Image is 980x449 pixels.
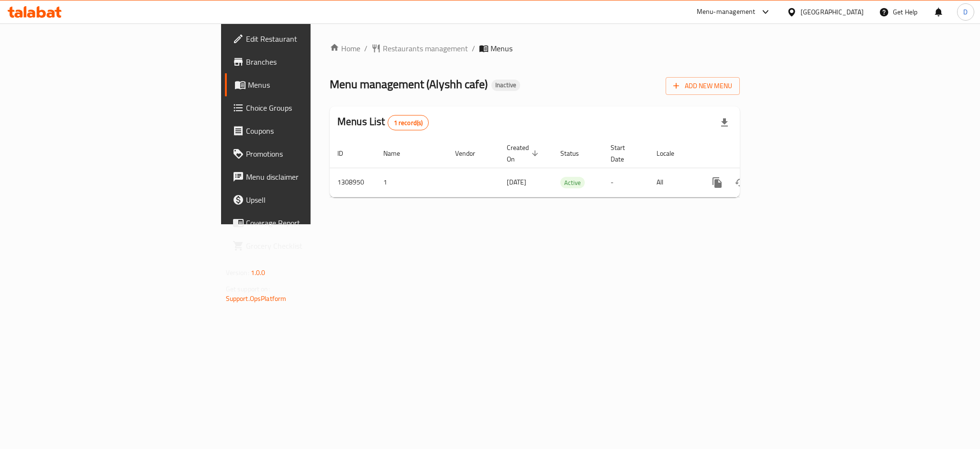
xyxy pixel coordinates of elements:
[376,168,447,197] td: 1
[729,171,752,194] button: Change Status
[507,142,541,165] span: Created On
[246,102,377,114] span: Choice Groups
[388,115,429,130] div: Total records count
[560,177,585,188] div: Active
[698,139,805,168] th: Actions
[248,79,377,91] span: Menus
[383,43,468,54] span: Restaurants management
[330,139,805,197] table: enhanced table
[225,50,385,73] a: Branches
[225,119,385,142] a: Coupons
[490,43,512,54] span: Menus
[225,27,385,50] a: Edit Restaurant
[603,168,649,197] td: -
[225,142,385,165] a: Promotions
[491,80,520,91] div: Inactive
[246,194,377,206] span: Upsell
[225,96,385,119] a: Choice Groups
[225,234,385,257] a: Grocery Checklist
[226,266,249,279] span: Version:
[383,148,412,159] span: Name
[330,73,488,95] span: Menu management ( Alyshh cafe )
[246,56,377,68] span: Branches
[673,80,732,92] span: Add New Menu
[560,148,591,159] span: Status
[225,165,385,188] a: Menu disclaimer
[472,43,475,54] li: /
[713,111,736,134] div: Export file
[246,240,377,252] span: Grocery Checklist
[657,148,687,159] span: Locale
[491,81,520,89] span: Inactive
[225,211,385,234] a: Coverage Report
[246,148,377,160] span: Promotions
[371,43,468,54] a: Restaurants management
[246,33,377,45] span: Edit Restaurant
[697,6,756,18] div: Menu-management
[251,266,266,279] span: 1.0.0
[337,115,429,130] h2: Menus List
[507,176,526,188] span: [DATE]
[246,125,377,137] span: Coupons
[666,77,740,95] button: Add New Menu
[649,168,698,197] td: All
[225,188,385,211] a: Upsell
[611,142,637,165] span: Start Date
[246,217,377,229] span: Coverage Report
[388,118,429,127] span: 1 record(s)
[706,171,729,194] button: more
[226,283,270,295] span: Get support on:
[801,7,864,17] div: [GEOGRAPHIC_DATA]
[330,43,740,54] nav: breadcrumb
[560,177,585,188] span: Active
[246,171,377,183] span: Menu disclaimer
[226,292,287,305] a: Support.OpsPlatform
[963,7,968,17] span: D
[225,73,385,96] a: Menus
[337,148,356,159] span: ID
[455,148,488,159] span: Vendor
